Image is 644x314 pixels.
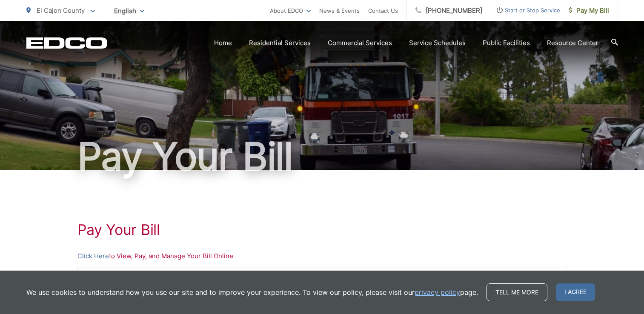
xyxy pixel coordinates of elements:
[108,3,151,18] span: English
[368,6,398,16] a: Contact Us
[415,287,460,297] a: privacy policy
[547,38,598,48] a: Resource Center
[409,38,466,48] a: Service Schedules
[270,6,311,16] a: About EDCO
[77,221,567,238] h1: Pay Your Bill
[483,38,530,48] a: Public Facilities
[249,38,311,48] a: Residential Services
[26,37,107,49] a: EDCD logo. Return to the homepage.
[77,251,567,261] p: to View, Pay, and Manage Your Bill Online
[569,6,609,16] span: Pay My Bill
[487,283,547,301] a: Tell me more
[556,283,595,301] span: I agree
[77,251,109,261] a: Click Here
[319,6,360,16] a: News & Events
[37,6,85,14] span: El Cajon County
[328,38,392,48] a: Commercial Services
[214,38,232,48] a: Home
[26,287,478,297] p: We use cookies to understand how you use our site and to improve your experience. To view our pol...
[26,135,618,178] h1: Pay Your Bill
